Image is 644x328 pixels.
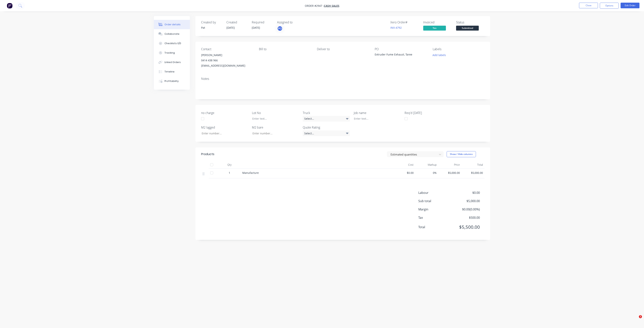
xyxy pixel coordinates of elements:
[375,52,422,58] div: Extruder Fume Exhaust, Taree
[154,67,190,76] button: Timeline
[303,130,350,136] div: Select...
[423,21,452,24] div: Invoiced
[305,4,324,8] span: Order #2947 -
[226,26,235,29] span: [DATE]
[392,161,415,169] div: Cost
[164,42,181,45] div: Checklists 0/0
[393,171,414,175] span: $0.00
[164,32,179,36] div: Collaborate
[252,26,260,29] span: [DATE]
[201,77,484,81] div: Notes
[201,52,253,58] div: [PERSON_NAME]
[154,29,190,39] button: Collaborate
[456,21,484,24] div: Status
[418,190,452,195] span: Labour
[252,125,299,130] label: M2 bare
[164,79,179,83] div: Profitability
[456,26,479,30] span: Submitted
[461,161,485,169] div: Total
[277,26,283,31] button: PO
[452,207,480,212] span: $0.00 ( 0.00 %)
[249,130,299,136] input: Enter number...
[354,111,401,115] label: Job name
[164,23,181,26] div: Order details
[324,4,339,8] a: Cash Sales
[390,26,402,29] a: INV-4792
[631,315,640,324] iframe: Intercom live chat
[154,39,190,48] button: Checklists 0/0
[7,3,12,8] img: Factory
[252,21,273,24] div: Required
[201,52,253,68] div: [PERSON_NAME]0414 438 966[EMAIL_ADDRESS][DOMAIN_NAME]
[242,171,259,175] span: Manufacture
[440,171,460,175] span: $5,000.00
[201,63,253,68] div: [EMAIL_ADDRESS][DOMAIN_NAME]
[430,52,448,58] button: Add labels
[164,70,175,73] div: Timeline
[317,47,369,51] div: Deliver to
[452,199,480,203] span: $5,000.00
[201,152,214,156] div: Products
[418,199,452,203] span: Sub total
[154,58,190,67] button: Linked Orders
[252,111,299,115] label: Lot No
[226,21,247,24] div: Created
[303,111,350,115] label: Truck
[438,161,461,169] div: Price
[418,207,452,212] span: Margin
[639,315,642,318] span: 1
[201,26,222,30] div: Pat
[229,171,230,175] span: 1
[218,161,241,169] div: Qty
[303,125,350,130] label: Quote Rating
[418,225,452,229] span: Total
[154,48,190,58] button: Tracking
[201,58,253,63] div: 0414 438 966
[164,51,175,55] div: Tracking
[621,3,639,8] button: Edit Order
[375,47,426,51] div: PO
[198,130,248,136] input: Enter number...
[277,21,315,24] div: Assigned to
[415,161,438,169] div: Markup
[259,47,311,51] div: Bill to
[201,47,253,51] div: Contact
[452,224,480,230] span: $5,500.00
[452,215,480,220] span: $500.00
[456,26,479,31] button: Submitted
[154,76,190,86] button: Profitability
[417,171,437,175] span: 0%
[405,111,452,115] label: Req'd [DATE]
[201,111,248,115] label: no charge
[423,26,446,30] span: Yes
[390,21,419,24] div: Xero Order #
[201,125,248,130] label: M2 lagged
[452,190,480,195] span: $0.00
[201,21,222,24] div: Created by
[154,20,190,29] button: Order details
[600,3,619,9] button: Options
[579,3,598,8] button: Close
[303,116,350,122] div: Select...
[463,171,483,175] span: $5,000.00
[447,151,476,157] button: Show / Hide columns
[164,61,181,64] div: Linked Orders
[418,215,452,220] span: Tax
[433,47,484,51] div: Labels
